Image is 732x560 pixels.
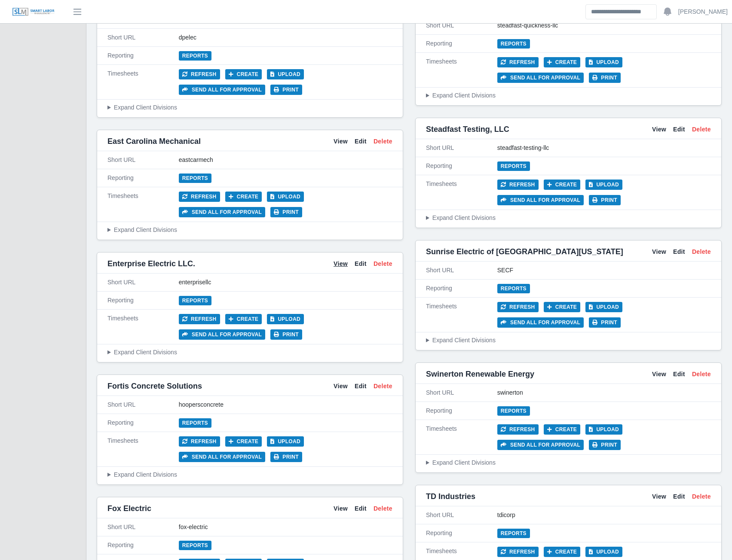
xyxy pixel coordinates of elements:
[179,400,392,409] div: hoopersconcrete
[426,368,534,380] span: Swinerton Renewable Energy
[179,33,392,42] div: dpelec
[497,73,584,83] button: Send all for approval
[426,213,711,222] summary: Expand Client Divisions
[107,470,392,479] summary: Expand Client Divisions
[374,382,392,391] a: Delete
[652,125,666,134] a: View
[673,492,685,501] a: Edit
[355,504,367,513] a: Edit
[497,388,711,397] div: swinerton
[267,314,304,324] button: Upload
[355,259,367,268] a: Edit
[179,207,265,217] button: Send all for approval
[179,452,265,462] button: Send all for approval
[497,547,539,557] button: Refresh
[585,424,622,435] button: Upload
[652,492,666,501] a: View
[179,192,220,202] button: Refresh
[334,382,348,391] a: View
[179,85,265,95] button: Send all for approval
[426,284,497,293] div: Reporting
[497,266,711,275] div: SECF
[107,436,179,462] div: Timesheets
[374,504,392,513] a: Delete
[426,180,497,205] div: Timesheets
[107,502,151,514] span: Fox Electric
[179,155,392,164] div: eastcarmech
[589,317,621,328] button: Print
[585,547,622,557] button: Upload
[225,314,262,324] button: Create
[179,523,392,532] div: fox-electric
[179,69,220,79] button: Refresh
[426,302,497,328] div: Timesheets
[107,523,179,532] div: Short URL
[267,192,304,202] button: Upload
[497,195,584,205] button: Send all for approval
[673,125,685,134] a: Edit
[107,173,179,183] div: Reporting
[585,302,622,312] button: Upload
[334,259,348,268] a: View
[107,51,179,60] div: Reporting
[267,436,304,447] button: Upload
[426,458,711,467] summary: Expand Client Divisions
[179,329,265,340] button: Send all for approval
[179,541,211,550] a: Reports
[497,39,530,49] a: Reports
[497,440,584,450] button: Send all for approval
[334,504,348,513] a: View
[179,314,220,324] button: Refresh
[107,418,179,427] div: Reporting
[107,258,195,270] span: Enterprise Electric LLC.
[497,57,539,67] button: Refresh
[589,73,621,83] button: Print
[426,161,497,170] div: Reporting
[497,302,539,312] button: Refresh
[334,137,348,146] a: View
[426,511,497,520] div: Short URL
[585,4,657,19] input: Search
[497,284,530,293] a: Reports
[544,180,581,190] button: Create
[692,247,711,256] a: Delete
[426,91,711,100] summary: Expand Client Divisions
[355,137,367,146] a: Edit
[426,529,497,538] div: Reporting
[426,123,509,135] span: Steadfast Testing, LLC
[497,317,584,328] button: Send all for approval
[374,137,392,146] a: Delete
[426,246,623,258] span: Sunrise Electric of [GEOGRAPHIC_DATA][US_STATE]
[179,436,220,447] button: Refresh
[652,370,666,379] a: View
[426,388,497,397] div: Short URL
[426,406,497,415] div: Reporting
[426,143,497,152] div: Short URL
[225,436,262,447] button: Create
[270,329,302,340] button: Print
[179,173,211,183] a: Reports
[497,511,711,520] div: tdicorp
[270,452,302,462] button: Print
[179,278,392,287] div: enterprisellc
[544,57,581,67] button: Create
[179,296,211,305] a: Reports
[426,336,711,345] summary: Expand Client Divisions
[692,492,711,501] a: Delete
[497,21,711,30] div: steadfast-quickness-llc
[179,51,211,61] a: Reports
[678,7,728,16] a: [PERSON_NAME]
[107,192,179,217] div: Timesheets
[497,180,539,190] button: Refresh
[544,302,581,312] button: Create
[426,57,497,83] div: Timesheets
[426,39,497,48] div: Reporting
[544,424,581,435] button: Create
[270,207,302,217] button: Print
[355,382,367,391] a: Edit
[692,125,711,134] a: Delete
[107,278,179,287] div: Short URL
[497,406,530,416] a: Reports
[426,490,475,502] span: TD Industries
[107,135,201,147] span: East Carolina Mechanical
